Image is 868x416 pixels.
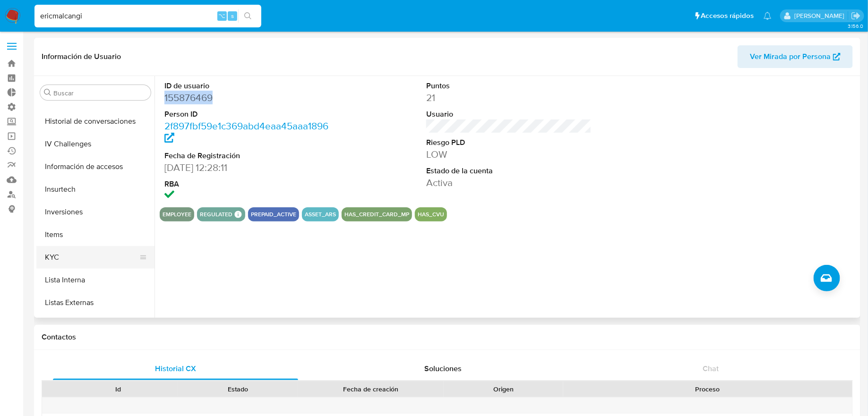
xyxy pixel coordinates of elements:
dt: Fecha de Registración [164,151,330,161]
span: Soluciones [424,363,462,374]
span: Chat [703,363,719,374]
span: Ver Mirada por Persona [750,45,831,68]
dd: Activa [426,176,592,189]
button: Listas Externas [36,291,155,314]
h1: Información de Usuario [42,52,121,61]
input: Buscar [53,89,147,97]
button: Buscar [44,89,52,96]
input: Buscar usuario o caso... [34,10,261,22]
dt: Riesgo PLD [426,137,592,148]
button: Items [36,223,155,246]
button: Historial de conversaciones [36,110,155,133]
dt: Estado de la cuenta [426,166,592,176]
div: Estado [185,384,291,394]
a: 2f897fbf59e1c369abd4eaa45aaa1896 [164,119,328,146]
button: KYC [36,246,147,269]
button: asset_ars [305,212,336,216]
dt: RBA [164,179,330,189]
dd: 21 [426,91,592,104]
dt: Person ID [164,109,330,119]
span: s [231,11,234,20]
dd: 155876469 [164,91,330,104]
div: Fecha de creación [304,384,437,394]
div: Id [65,384,172,394]
a: Salir [851,11,861,21]
button: regulated [200,212,232,216]
dd: [DATE] 12:28:11 [164,161,330,174]
button: IV Challenges [36,133,155,155]
span: Accesos rápidos [701,11,754,21]
span: Historial CX [155,363,196,374]
h1: Contactos [42,332,853,342]
button: search-icon [238,9,258,23]
a: Notificaciones [764,12,772,20]
button: has_credit_card_mp [344,212,409,216]
div: Origen [450,384,557,394]
button: Información de accesos [36,155,155,178]
span: ⌥ [218,11,225,20]
button: Inversiones [36,201,155,223]
button: Lista Interna [36,269,155,291]
button: Marcas AML [36,314,155,337]
dt: ID de usuario [164,81,330,91]
button: Ver Mirada por Persona [738,45,853,68]
dd: LOW [426,148,592,161]
dt: Usuario [426,109,592,119]
p: eric.malcangi@mercadolibre.com [794,11,848,20]
button: prepaid_active [251,212,296,216]
dt: Puntos [426,81,592,91]
button: employee [163,212,191,216]
div: Proceso [570,384,846,394]
button: Insurtech [36,178,155,201]
button: has_cvu [418,212,444,216]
